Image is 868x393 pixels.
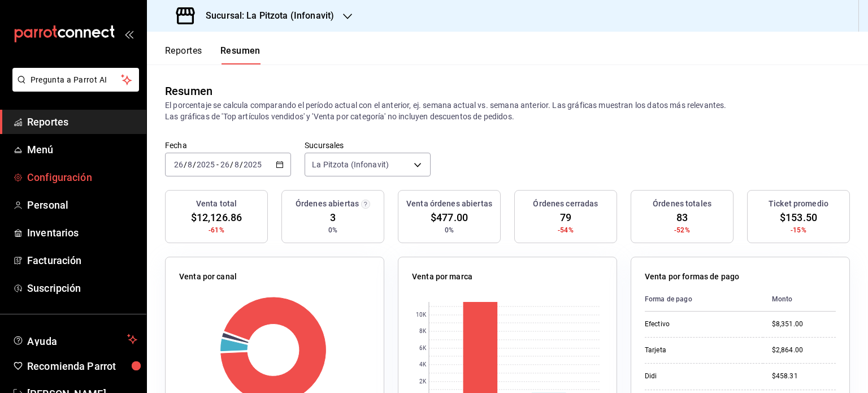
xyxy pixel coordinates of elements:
label: Fecha [165,141,291,149]
span: Ayuda [27,332,123,346]
input: ---- [196,160,215,169]
span: / [230,160,233,169]
span: 0% [328,225,337,235]
span: Configuración [27,170,137,185]
button: Resumen [220,45,261,64]
span: 0% [445,225,454,235]
span: Facturación [27,253,137,268]
button: open_drawer_menu [124,29,133,38]
span: $12,126.86 [191,210,242,225]
input: -- [220,160,230,169]
p: El porcentaje se calcula comparando el período actual con el anterior, ej. semana actual vs. sema... [165,100,850,122]
span: - [216,160,219,169]
span: / [240,160,243,169]
span: / [184,160,187,169]
button: Pregunta a Parrot AI [12,68,139,92]
span: Pregunta a Parrot AI [31,74,121,86]
span: La Pitzota (Infonavit) [312,159,389,170]
th: Forma de pago [645,287,763,312]
div: Resumen [165,83,212,100]
div: $8,351.00 [772,319,836,329]
span: Menú [27,142,137,157]
input: -- [187,160,193,169]
span: Reportes [27,114,137,129]
text: 4K [419,362,427,368]
span: Inventarios [27,225,137,240]
span: / [193,160,196,169]
button: Reportes [165,45,202,64]
text: 2K [419,379,427,385]
span: $477.00 [431,210,468,225]
a: Pregunta a Parrot AI [8,82,139,94]
span: Recomienda Parrot [27,359,137,374]
div: Tarjeta [645,346,754,355]
div: navigation tabs [165,45,261,64]
input: ---- [243,160,262,169]
input: -- [173,160,184,169]
span: -52% [674,225,690,235]
span: 79 [560,210,571,225]
text: 8K [419,329,427,335]
span: Suscripción [27,280,137,296]
h3: Órdenes cerradas [533,198,598,210]
th: Monto [763,287,836,312]
p: Venta por canal [179,271,237,283]
div: $2,864.00 [772,346,836,355]
div: Didi [645,372,754,381]
h3: Sucursal: La Pitzota (Infonavit) [197,9,334,23]
span: 83 [676,210,688,225]
h3: Venta órdenes abiertas [406,198,492,210]
span: Personal [27,197,137,213]
h3: Venta total [196,198,237,210]
label: Sucursales [305,141,431,149]
p: Venta por formas de pago [645,271,739,283]
h3: Órdenes totales [653,198,711,210]
div: $458.31 [772,372,836,381]
text: 10K [416,312,427,318]
span: -54% [558,225,574,235]
span: -15% [791,225,806,235]
input: -- [234,160,240,169]
text: 6K [419,346,427,352]
h3: Órdenes abiertas [296,198,359,210]
div: Efectivo [645,319,754,329]
span: -61% [209,225,224,235]
span: $153.50 [780,210,817,225]
span: 3 [330,210,336,225]
h3: Ticket promedio [769,198,828,210]
p: Venta por marca [412,271,472,283]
